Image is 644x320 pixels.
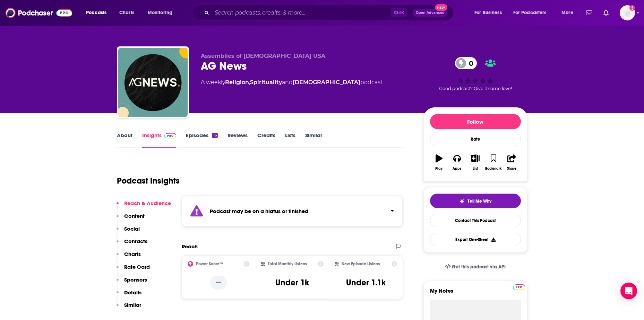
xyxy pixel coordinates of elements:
button: Bookmark [484,150,503,175]
span: Charts [119,8,134,18]
button: Social [117,225,140,238]
a: InsightsPodchaser Pro [142,132,177,148]
button: Open AdvancedNew [413,9,448,17]
span: Get this podcast via API [452,264,506,270]
button: Play [430,150,448,175]
strong: Podcast may be on a hiatus or finished [210,208,308,214]
button: Show profile menu [620,5,635,20]
button: Charts [117,251,141,264]
div: Apps [453,167,462,171]
button: Content [117,213,145,225]
span: Logged in as KSteele [620,5,635,20]
span: Podcasts [86,8,106,18]
a: Pro website [513,283,525,290]
span: Open Advanced [416,11,445,15]
span: For Podcasters [513,8,547,18]
div: Search podcasts, credits, & more... [199,5,460,21]
span: 0 [462,57,477,69]
button: Export One-Sheet [430,233,521,246]
h3: Under 1.1k [346,277,386,288]
p: Sponsors [124,276,147,283]
img: AG News [118,48,188,117]
span: and [282,79,293,86]
div: 0Good podcast? Give it some love! [423,53,527,96]
a: Charts [115,7,138,18]
a: Contact This Podcast [430,214,521,227]
span: Assemblies of [DEMOGRAPHIC_DATA] USA [201,53,325,59]
button: Similar [117,302,141,314]
div: Bookmark [485,167,501,171]
h2: New Episode Listens [342,261,380,266]
button: Contacts [117,238,147,251]
a: [DEMOGRAPHIC_DATA] [293,79,360,86]
a: Similar [305,132,322,148]
span: Tell Me Why [467,198,491,204]
a: 0 [455,57,477,69]
div: Rate [430,132,521,146]
button: Details [117,289,141,302]
a: Spirituality [250,79,282,86]
button: open menu [557,7,582,18]
button: Follow [430,114,521,129]
img: Podchaser - Follow, Share and Rate Podcasts [6,6,72,19]
div: A weekly podcast [201,78,383,87]
span: For Business [474,8,502,18]
h2: Power Score™ [196,261,223,266]
a: About [117,132,132,148]
svg: Add a profile image [629,5,635,11]
p: Similar [124,302,141,308]
span: More [561,8,573,18]
a: Show notifications dropdown [583,7,595,19]
p: Rate Card [124,264,150,270]
span: New [435,4,447,11]
span: Monitoring [148,8,172,18]
a: Episodes16 [186,132,217,148]
button: Share [503,150,521,175]
h3: Under 1k [275,277,309,288]
h2: Reach [182,243,198,250]
a: Lists [285,132,295,148]
div: Share [507,167,516,171]
span: , [249,79,250,86]
a: Reviews [227,132,248,148]
img: Podchaser Pro [164,133,177,139]
p: Details [124,289,141,296]
button: Apps [448,150,466,175]
img: User Profile [620,5,635,20]
div: Play [435,167,443,171]
button: open menu [81,7,115,18]
button: Sponsors [117,276,147,289]
span: Ctrl K [391,8,407,17]
p: Social [124,225,140,232]
section: Click to expand status details [182,196,403,226]
h1: Podcast Insights [117,176,180,186]
div: Open Intercom Messenger [620,283,637,299]
img: Podchaser Pro [513,284,525,290]
p: Contacts [124,238,147,245]
label: My Notes [430,287,521,300]
p: Content [124,213,145,219]
button: Reach & Audience [117,200,171,213]
button: List [466,150,484,175]
a: Credits [257,132,275,148]
a: Get this podcast via API [439,258,512,275]
p: -- [210,276,227,290]
h2: Total Monthly Listens [268,261,307,266]
button: open menu [143,7,181,18]
button: open menu [509,7,557,18]
span: Good podcast? Give it some love! [439,86,512,91]
div: List [473,167,478,171]
input: Search podcasts, credits, & more... [212,7,391,18]
p: Charts [124,251,141,257]
a: Show notifications dropdown [601,7,611,19]
a: Religion [225,79,249,86]
div: 16 [212,133,217,138]
img: tell me why sparkle [459,198,465,204]
p: Reach & Audience [124,200,171,206]
button: Rate Card [117,264,150,276]
button: tell me why sparkleTell Me Why [430,194,521,208]
button: open menu [470,7,510,18]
